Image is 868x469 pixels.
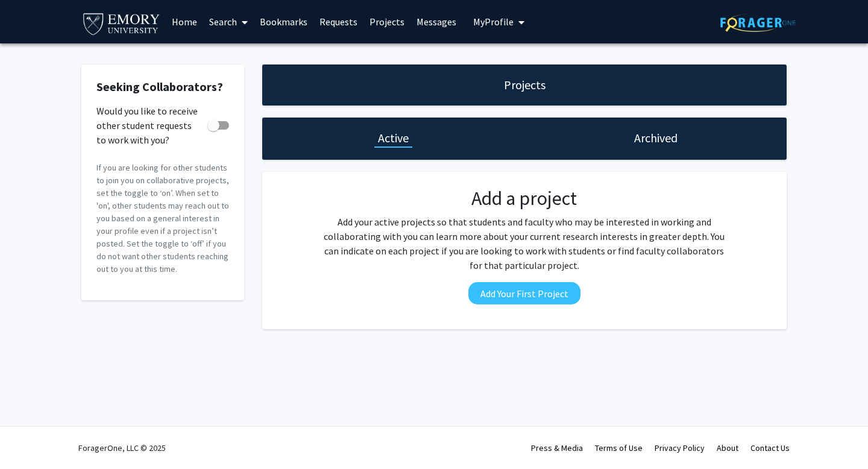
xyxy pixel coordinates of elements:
a: Terms of Use [595,442,643,453]
h1: Projects [504,77,546,93]
a: Press & Media [531,442,583,453]
img: ForagerOne Logo [720,13,796,32]
h1: Archived [634,130,678,146]
h2: Seeking Collaborators? [96,80,229,94]
span: My Profile [473,16,514,28]
a: Search [203,1,254,43]
button: Add Your First Project [468,282,580,304]
img: Emory University Logo [81,10,162,37]
h1: Active [378,130,409,146]
p: Add your active projects so that students and faculty who may be interested in working and collab... [320,215,729,272]
span: Would you like to receive other student requests to work with you? [96,104,203,147]
p: If you are looking for other students to join you on collaborative projects, set the toggle to ‘o... [96,162,229,275]
a: Requests [313,1,363,43]
a: Projects [363,1,410,43]
a: Bookmarks [254,1,313,43]
iframe: Chat [9,415,51,460]
a: About [717,442,738,453]
a: Privacy Policy [655,442,705,453]
a: Home [166,1,203,43]
div: ForagerOne, LLC © 2025 [78,427,166,469]
h2: Add a project [320,187,729,210]
a: Contact Us [750,442,790,453]
a: Messages [410,1,462,43]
